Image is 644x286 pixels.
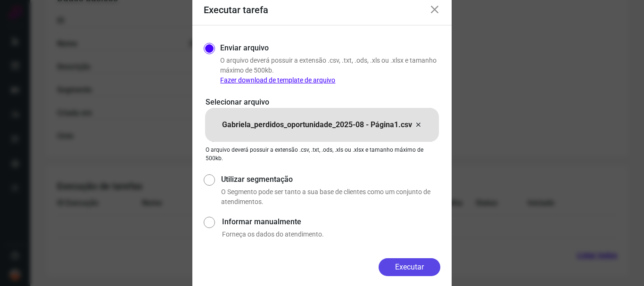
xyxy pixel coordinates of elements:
[222,229,440,239] p: Forneça os dados do atendimento.
[222,216,440,228] label: Informar manualmente
[206,97,438,108] p: Selecionar arquivo
[204,4,268,16] h3: Executar tarefa
[220,56,440,85] p: O arquivo deverá possuir a extensão .csv, .txt, .ods, .xls ou .xlsx e tamanho máximo de 500kb.
[220,42,269,54] label: Enviar arquivo
[221,187,440,207] p: O Segmento pode ser tanto a sua base de clientes como um conjunto de atendimentos.
[220,76,335,84] a: Fazer download de template de arquivo
[379,258,440,276] button: Executar
[221,174,440,185] label: Utilizar segmentação
[222,119,412,131] p: Gabriela_perdidos_oportunidade_2025-08 - Página1.csv
[206,146,438,163] p: O arquivo deverá possuir a extensão .csv, .txt, .ods, .xls ou .xlsx e tamanho máximo de 500kb.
